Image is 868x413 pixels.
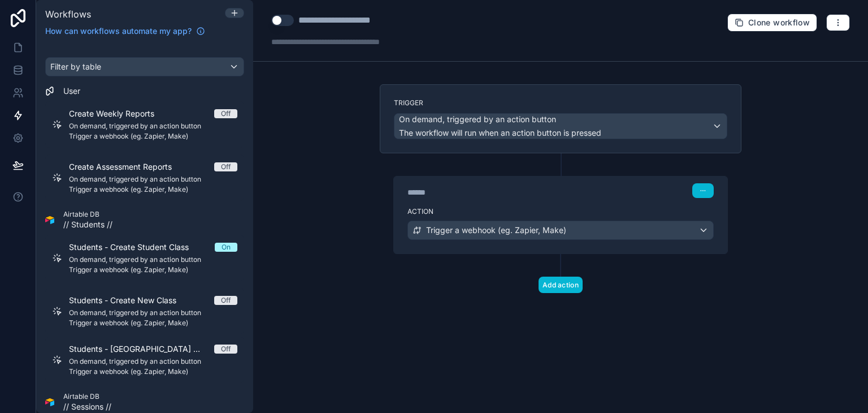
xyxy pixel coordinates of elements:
button: Trigger a webhook (eg. Zapier, Make) [407,221,714,240]
span: Clone workflow [748,18,810,28]
span: How can workflows automate my app? [45,25,192,37]
button: On demand, triggered by an action buttonThe workflow will run when an action button is pressed [394,113,727,139]
span: On demand, triggered by an action button [399,114,556,125]
button: Add action [539,277,583,293]
span: The workflow will run when an action button is pressed [399,128,601,137]
button: Clone workflow [727,14,817,32]
span: Trigger a webhook (eg. Zapier, Make) [426,225,566,236]
label: Action [407,207,714,216]
span: Workflows [45,8,91,20]
a: How can workflows automate my app? [41,25,210,37]
label: Trigger [394,98,727,107]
